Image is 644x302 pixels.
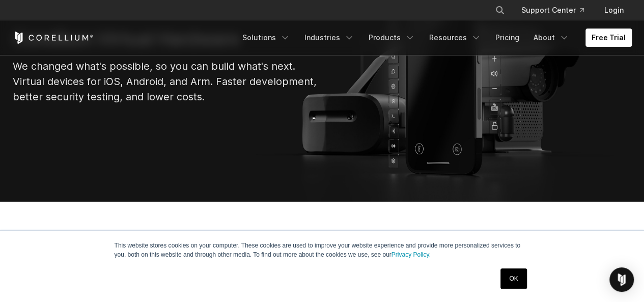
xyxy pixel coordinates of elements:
[483,1,632,19] div: Navigation Menu
[362,29,421,47] a: Products
[500,268,526,289] a: OK
[527,29,575,47] a: About
[13,32,94,44] a: Corellium Home
[491,1,509,19] button: Search
[391,251,431,258] a: Privacy Policy.
[489,29,525,47] a: Pricing
[115,241,530,259] p: This website stores cookies on your computer. These cookies are used to improve your website expe...
[236,29,296,47] a: Solutions
[609,267,634,292] div: Open Intercom Messenger
[13,59,318,104] p: We changed what's possible, so you can build what's next. Virtual devices for iOS, Android, and A...
[585,29,632,47] a: Free Trial
[513,1,592,19] a: Support Center
[298,29,360,47] a: Industries
[596,1,632,19] a: Login
[423,29,487,47] a: Resources
[236,29,632,47] div: Navigation Menu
